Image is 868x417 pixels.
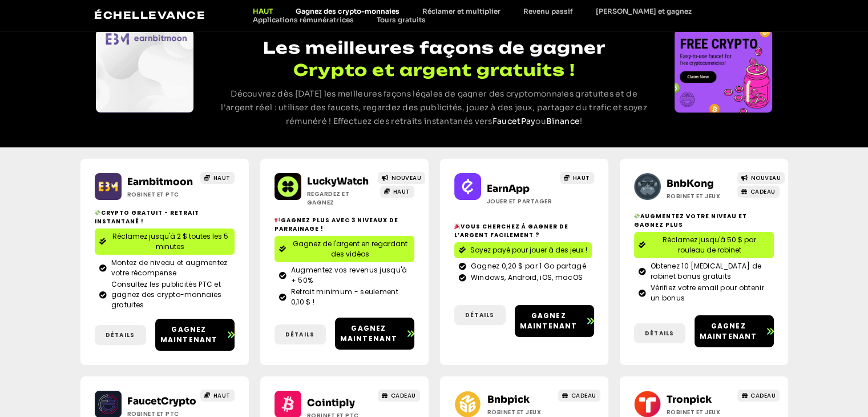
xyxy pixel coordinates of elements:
a: Binance [546,116,580,126]
a: Gagnez maintenant [155,319,235,351]
font: Gagnez maintenant [520,311,578,331]
font: Tours gratuits [376,15,425,24]
a: Revenu passif [511,7,584,15]
a: Réclamer et multiplier [410,7,511,15]
font: Crypto gratuit - Retrait instantané ! [95,209,199,226]
a: Détails [95,325,146,345]
a: Réclamez jusqu'à 2 $ toutes les 5 minutes [95,228,235,255]
font: Gagnez de l'argent en regardant des vidéos [293,239,407,259]
font: Soyez payé pour jouer à des jeux ! [470,245,587,255]
font: CADEAU [571,391,596,400]
a: LuckyWatch [307,175,369,187]
font: Bnbpick [487,394,529,406]
font: HAUT [213,174,231,182]
font: Jouer et partager [487,197,552,206]
img: 💸 [634,213,640,219]
font: Robinet et jeux [487,408,541,416]
font: Retrait minimum - seulement 0,10 $ ! [291,287,398,307]
img: 📢 [274,217,280,223]
a: CADEAU [737,186,780,198]
a: CADEAU [558,390,600,402]
font: Gagnez des crypto-monnaies [296,7,399,15]
a: FaucetPay [492,116,536,126]
a: Gagnez de l'argent en regardant des vidéos [274,236,414,262]
font: Augmentez vos revenus jusqu'à + 50% [291,265,407,285]
font: Obtenez 10 [MEDICAL_DATA] de robinet bonus gratuits [651,261,761,281]
font: Les meilleures façons de gagner [263,38,605,58]
font: Détails [106,331,135,339]
a: Détails [634,323,685,343]
font: Regardez et gagnez [307,190,350,207]
font: Crypto et argent gratuits ! [293,60,575,80]
a: HAUT [200,172,235,184]
font: Réclamez jusqu'à 2 $ toutes les 5 minutes [112,231,228,251]
font: Consultez les publicités PTC et gagnez des crypto-monnaies gratuites [111,279,222,310]
a: BnbKong [667,178,714,190]
a: Échellevance [94,9,205,21]
font: Gagnez maintenant [340,323,398,343]
font: Gagnez maintenant [160,324,218,344]
font: Réclamer et multiplier [422,7,500,15]
font: HAUT [573,174,590,182]
a: HAUT [380,186,414,198]
a: Cointiply [307,397,355,409]
font: HAUT [253,7,273,15]
a: EarnApp [487,183,530,195]
font: Robinet et jeux [667,192,721,201]
a: Gagnez des crypto-monnaies [284,7,410,15]
font: ! [580,116,582,126]
font: Gagnez 0,20 $ par 1 Go partagé [471,261,586,271]
font: Gagnez plus avec 3 niveaux de parrainage ! [274,216,398,233]
a: CADEAU [378,390,420,402]
font: HAUT [393,187,410,196]
font: Détails [645,329,674,338]
font: Montez de niveau et augmentez votre récompense [111,258,228,278]
font: Windows, Android, iOS, macOS [471,272,583,282]
a: Gagnez maintenant [335,318,414,350]
a: FaucetCrypto [127,395,196,407]
font: Découvrez dès [DATE] les meilleures façons légales de gagner des cryptomonnaies gratuites et de l... [221,89,647,126]
font: Tronpick [667,394,712,406]
a: CADEAU [737,390,780,402]
font: CADEAU [750,391,776,400]
font: Revenu passif [523,7,572,15]
font: Augmentez votre niveau et gagnez plus [634,212,747,229]
a: Détails [454,305,506,325]
img: 🎉 [454,223,460,229]
a: Soyez payé pour jouer à des jeux ! [454,242,592,258]
a: HAUT [241,7,284,15]
a: Earnbitmoon [127,176,193,188]
font: HAUT [213,391,231,400]
font: CADEAU [750,187,776,196]
font: Détails [285,330,314,339]
a: Gagnez maintenant [695,315,774,347]
font: NOUVEAU [751,174,781,182]
a: HAUT [200,390,235,402]
font: NOUVEAU [391,174,422,182]
font: Réclamez jusqu'à 50 $ par rouleau de robinet [663,235,756,255]
a: Détails [274,324,326,344]
div: Diapositives [96,30,193,113]
font: ou [535,116,546,126]
div: Diapositives [675,30,772,113]
a: HAUT [560,172,594,184]
a: Réclamez jusqu'à 50 $ par rouleau de robinet [634,232,774,258]
img: 💸 [95,210,100,215]
a: Applications rémunératrices [241,15,365,24]
a: NOUVEAU [737,172,785,184]
font: Robinet et PTC [127,190,179,199]
font: Applications rémunératrices [253,15,353,24]
nav: Menu [241,7,773,24]
font: Robinet et jeux [667,408,721,416]
font: CADEAU [391,391,416,400]
font: [PERSON_NAME] et gagnez [595,7,691,15]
